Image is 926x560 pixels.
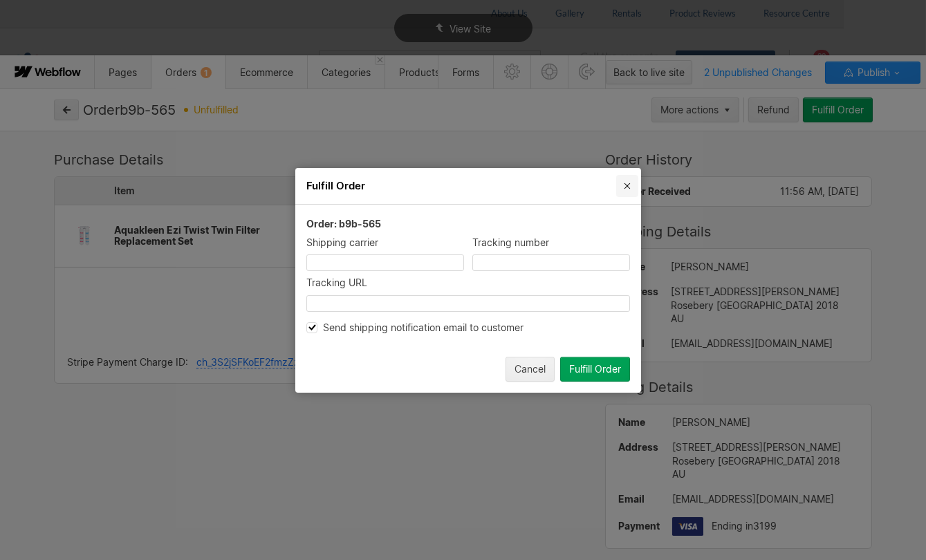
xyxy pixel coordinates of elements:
div: Shipping carrier [306,236,464,249]
button: Close [616,175,638,197]
div: Cancel [515,363,546,374]
div: Fulfill Order [569,363,621,374]
span: Text us [6,33,43,46]
span: Order: b9b-565 [306,218,381,230]
h2: Fulfill Order [306,179,605,193]
button: Fulfill Order [560,356,630,381]
div: Send shipping notification email to customer [306,321,317,333]
div: Tracking URL [306,277,464,290]
button: Cancel [506,356,555,381]
div: Tracking number [472,236,630,249]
